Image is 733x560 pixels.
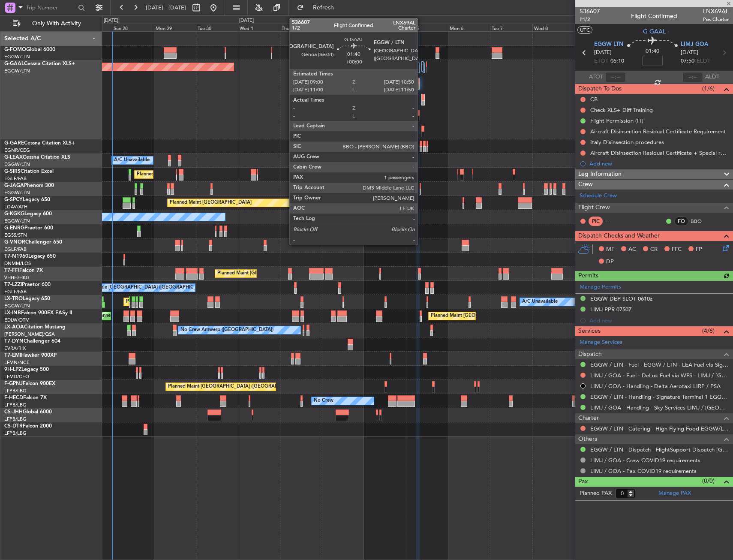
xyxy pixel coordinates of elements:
[697,57,710,66] span: ELDT
[705,73,719,81] span: ALDT
[580,192,617,200] a: Schedule Crew
[4,169,54,174] a: G-SIRSCitation Excel
[168,380,303,393] div: Planned Maint [GEOGRAPHIC_DATA] ([GEOGRAPHIC_DATA])
[4,68,30,74] a: EGGW/LTN
[4,282,51,287] a: T7-LZZIPraetor 600
[4,232,27,238] a: EGSS/STN
[4,274,30,281] a: VHHH/HKG
[578,231,660,241] span: Dispatch Checks and Weather
[4,226,24,231] span: G-ENRG
[137,168,272,181] div: Planned Maint [GEOGRAPHIC_DATA] ([GEOGRAPHIC_DATA])
[4,141,24,146] span: G-GARE
[703,7,729,16] span: LNX69AL
[594,48,612,57] span: [DATE]
[590,372,729,379] a: LIMJ / GOA - Fuel - DeLux Fuel via WFS - LIMJ / [GEOGRAPHIC_DATA]
[646,47,659,56] span: 01:40
[4,61,75,66] a: G-GAALCessna Citation XLS+
[672,245,682,254] span: FFC
[4,190,30,196] a: EGGW/LTN
[4,211,52,217] a: G-KGKGLegacy 600
[578,180,593,190] span: Crew
[702,476,715,485] span: (0/0)
[4,197,23,202] span: G-SPCY
[590,425,729,432] a: EGGW / LTN - Catering - High Flying Food EGGW/LTN
[574,24,616,31] div: Thu 9
[578,84,622,94] span: Dispatch To-Dos
[589,217,603,226] div: PIC
[4,183,54,188] a: G-JAGAPhenom 300
[4,359,30,366] a: LFMN/NCE
[180,324,273,337] div: No Crew Antwerp ([GEOGRAPHIC_DATA])
[590,128,726,135] div: Aircraft Disinsection Residual Certificate Requirement
[631,12,677,21] div: Flight Confirmed
[280,24,322,31] div: Thu 2
[628,245,636,254] span: AC
[146,4,186,12] span: [DATE] - [DATE]
[578,326,601,336] span: Services
[4,155,70,160] a: G-LEAXCessna Citation XLS
[4,367,21,372] span: 9H-LPZ
[532,24,574,31] div: Wed 8
[4,254,28,259] span: T7-N1960
[4,303,30,309] a: EGGW/LTN
[4,317,30,323] a: EDLW/DTM
[4,175,27,182] a: EGLF/FAB
[4,240,25,245] span: G-VNOR
[578,203,610,213] span: Flight Crew
[4,289,27,295] a: EGLF/FAB
[4,240,62,245] a: G-VNORChallenger 650
[590,393,729,400] a: EGGW / LTN - Handling - Signature Terminal 1 EGGW / LTN
[4,47,55,52] a: G-FOMOGlobal 6000
[590,446,729,453] a: EGGW / LTN - Dispatch - FlightSupport Dispatch [GEOGRAPHIC_DATA]
[577,26,592,34] button: UTC
[4,147,30,154] a: EGNR/CEG
[681,40,708,49] span: LIMJ GOA
[590,361,729,368] a: EGGW / LTN - Fuel - EGGW / LTN - LEA Fuel via Signature in EGGW
[4,381,23,386] span: F-GPNJ
[4,226,53,231] a: G-ENRGPraetor 600
[26,1,75,14] input: Trip Number
[114,154,150,167] div: A/C Unavailable
[702,326,715,335] span: (4/6)
[4,218,30,224] a: EGGW/LTN
[217,267,352,280] div: Planned Maint [GEOGRAPHIC_DATA] ([GEOGRAPHIC_DATA])
[4,296,23,301] span: LX-TRO
[4,161,30,168] a: EGGW/LTN
[605,217,624,225] div: - -
[72,281,211,294] div: A/C Unavailable [GEOGRAPHIC_DATA] ([GEOGRAPHIC_DATA])
[580,338,622,347] a: Manage Services
[364,24,406,31] div: Sat 4
[9,17,93,30] button: Only With Activity
[590,96,598,103] div: CB
[590,138,664,146] div: Italy Disinsection procedures
[4,339,60,344] a: T7-DYNChallenger 604
[590,382,721,390] a: LIMJ / GOA - Handling - Delta Aerotaxi LIRP / PSA
[379,60,393,73] div: Owner
[580,16,600,23] span: P1/2
[4,47,26,52] span: G-FOMO
[4,246,27,253] a: EGLF/FAB
[314,394,333,407] div: No Crew
[606,258,614,266] span: DP
[4,395,47,400] a: F-HECDFalcon 7X
[643,27,666,36] span: G-GAAL
[4,416,27,422] a: LFPB/LBG
[4,260,31,267] a: DNMM/LOS
[406,24,448,31] div: Sun 5
[4,381,55,386] a: F-GPNJFalcon 900EX
[578,349,602,359] span: Dispatch
[691,217,710,225] a: BBO
[590,106,653,114] div: Check XLS+ Diff Training
[112,24,154,31] div: Sun 28
[578,169,622,179] span: Leg Information
[170,196,252,209] div: Planned Maint [GEOGRAPHIC_DATA]
[4,353,21,358] span: T7-EMI
[590,457,700,464] a: LIMJ / GOA - Crew COVID19 requirements
[580,489,612,498] label: Planned PAX
[578,477,588,487] span: Pax
[578,434,597,444] span: Others
[22,21,90,27] span: Only With Activity
[4,373,29,380] a: LFMD/CEQ
[610,57,624,66] span: 06:10
[590,404,729,411] a: LIMJ / GOA - Handling - Sky Services LIMJ / [GEOGRAPHIC_DATA]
